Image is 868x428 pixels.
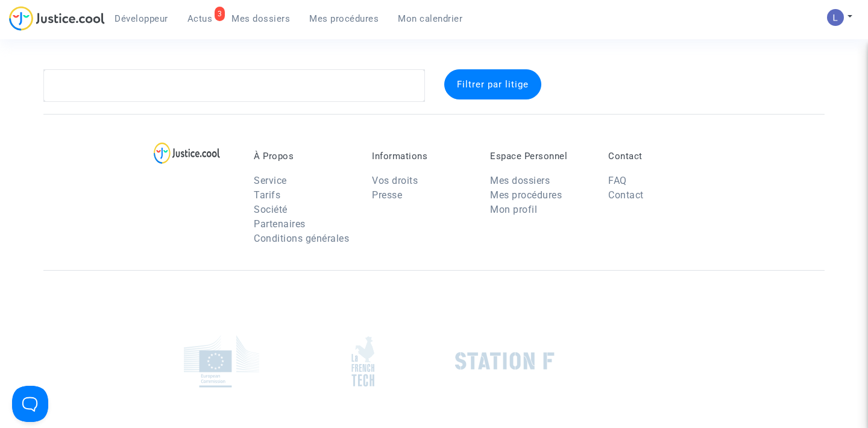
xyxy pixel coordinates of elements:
img: french_tech.png [351,336,374,387]
a: Société [254,204,288,215]
span: Mes dossiers [231,13,290,24]
a: Service [254,175,287,186]
img: stationf.png [455,352,555,370]
span: Mon calendrier [398,13,462,24]
a: Tarifs [254,189,280,201]
a: Contact [608,189,644,201]
span: Développeur [115,13,168,24]
img: logo-lg.svg [154,142,221,164]
img: jc-logo.svg [9,6,105,31]
a: Développeur [105,10,178,28]
p: À Propos [254,151,354,162]
img: AATXAJzI13CaqkJmx-MOQUbNyDE09GJ9dorwRvFSQZdH=s96-c [827,9,844,26]
span: Actus [187,13,213,24]
iframe: Help Scout Beacon - Open [12,386,48,422]
img: europe_commision.png [184,335,259,388]
a: Mes procédures [300,10,388,28]
span: Filtrer par litige [457,79,529,90]
a: 3Actus [178,10,222,28]
span: Mes procédures [309,13,379,24]
p: Informations [372,151,472,162]
a: Conditions générales [254,233,349,244]
p: Espace Personnel [490,151,590,162]
a: Mes dossiers [222,10,300,28]
a: Presse [372,189,402,201]
a: Partenaires [254,218,306,230]
a: Mes dossiers [490,175,550,186]
a: Mon profil [490,204,537,215]
p: Contact [608,151,708,162]
a: Mes procédures [490,189,562,201]
a: Mon calendrier [388,10,472,28]
a: Vos droits [372,175,418,186]
a: FAQ [608,175,627,186]
div: 3 [215,7,225,21]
